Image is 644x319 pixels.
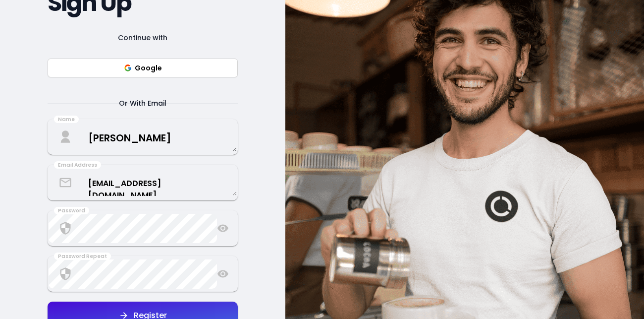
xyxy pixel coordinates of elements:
[49,170,237,196] textarea: [EMAIL_ADDRESS][DOMAIN_NAME]
[54,161,101,169] div: Email Address
[54,116,79,124] div: Name
[54,253,111,260] div: Password Repeat
[48,59,238,77] button: Google
[54,207,89,215] div: Password
[49,123,237,152] textarea: [PERSON_NAME]
[106,32,179,44] span: Continue with
[107,97,178,109] span: Or With Email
